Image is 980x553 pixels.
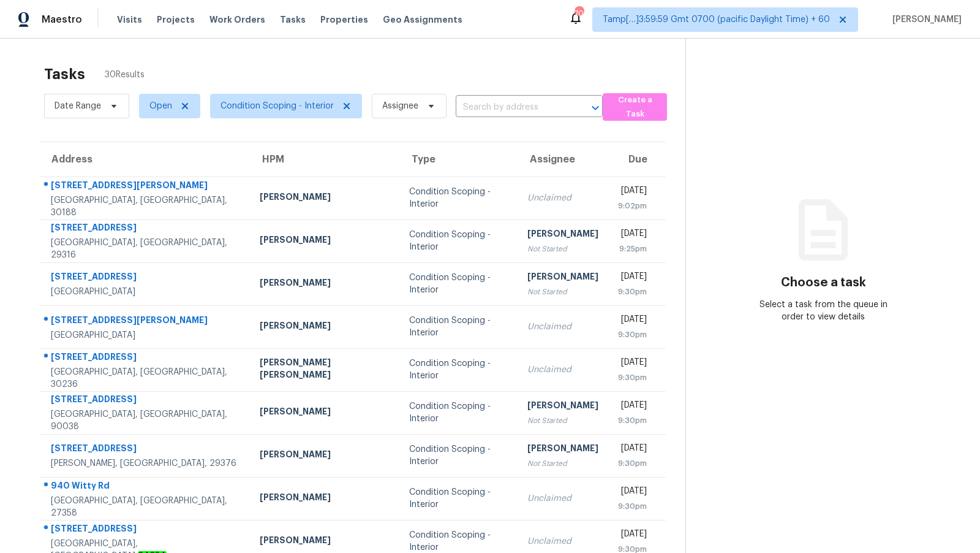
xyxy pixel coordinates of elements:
div: [PERSON_NAME] [527,227,598,243]
div: [PERSON_NAME] [260,319,390,335]
div: Unclaimed [527,192,598,204]
span: Condition Scoping - Interior [221,100,334,112]
th: HPM [250,142,399,177]
div: Condition Scoping - Interior [409,272,508,296]
div: [GEOGRAPHIC_DATA] [51,286,240,298]
div: [DATE] [618,356,647,372]
div: Condition Scoping - Interior [409,315,508,339]
div: Unclaimed [527,535,598,547]
div: [STREET_ADDRESS] [51,270,240,286]
span: Assignee [382,100,418,112]
div: [STREET_ADDRESS][PERSON_NAME] [51,314,240,329]
div: Select a task from the queue in order to view details [755,299,892,323]
div: [STREET_ADDRESS] [51,393,240,408]
div: [GEOGRAPHIC_DATA], [GEOGRAPHIC_DATA], 27358 [51,495,240,519]
div: Condition Scoping - Interior [409,443,508,468]
div: [PERSON_NAME] [260,276,390,292]
div: Unclaimed [527,321,598,333]
div: [DATE] [618,399,647,414]
div: [GEOGRAPHIC_DATA], [GEOGRAPHIC_DATA], 30236 [51,366,240,391]
div: 9:30pm [618,329,647,341]
th: Type [399,142,518,177]
div: Condition Scoping - Interior [409,357,508,382]
div: 9:30pm [618,414,647,427]
div: Not Started [527,286,598,298]
div: [PERSON_NAME] [260,491,390,506]
div: 9:30pm [618,286,647,298]
th: Address [39,142,250,177]
div: [PERSON_NAME] [527,270,598,286]
span: Create a Task [609,93,661,121]
div: [STREET_ADDRESS] [51,351,240,366]
span: Tasks [280,15,306,24]
span: Properties [320,13,368,26]
div: [PERSON_NAME], [GEOGRAPHIC_DATA], 29376 [51,457,240,470]
div: [DATE] [618,270,647,286]
span: Projects [157,13,195,26]
div: Unclaimed [527,492,598,505]
div: [PERSON_NAME] [260,534,390,549]
button: Create a Task [603,93,667,121]
span: Tamp[…]3:59:59 Gmt 0700 (pacific Daylight Time) + 60 [603,13,830,26]
div: [PERSON_NAME] [527,399,598,414]
div: Condition Scoping - Interior [409,229,508,253]
span: Visits [117,13,142,26]
div: Condition Scoping - Interior [409,186,508,210]
div: Condition Scoping - Interior [409,400,508,425]
h2: Tasks [44,68,85,80]
div: 940 Witty Rd [51,479,240,495]
span: Geo Assignments [383,13,462,26]
div: [DATE] [618,485,647,500]
button: Open [587,99,604,116]
div: [STREET_ADDRESS][PERSON_NAME] [51,179,240,194]
div: 9:30pm [618,500,647,513]
div: [GEOGRAPHIC_DATA], [GEOGRAPHIC_DATA], 90038 [51,408,240,433]
span: Open [149,100,172,112]
div: [PERSON_NAME] [260,234,390,249]
h3: Choose a task [781,276,866,289]
div: [GEOGRAPHIC_DATA] [51,329,240,341]
div: Not Started [527,243,598,255]
div: [PERSON_NAME] [260,191,390,206]
div: [GEOGRAPHIC_DATA], [GEOGRAPHIC_DATA], 30188 [51,194,240,219]
div: [PERSON_NAME] [527,442,598,457]
div: [STREET_ADDRESS] [51,442,240,457]
div: [DATE] [618,442,647,457]
div: 9:02pm [618,200,647,212]
span: 30 Results [105,69,145,81]
div: [PERSON_NAME] [PERSON_NAME] [260,356,390,384]
div: [DATE] [618,313,647,329]
div: [STREET_ADDRESS] [51,221,240,237]
div: [PERSON_NAME] [260,448,390,463]
div: Not Started [527,414,598,427]
div: Unclaimed [527,364,598,376]
div: Not Started [527,457,598,470]
th: Assignee [518,142,608,177]
div: 9:30pm [618,372,647,384]
span: [PERSON_NAME] [888,13,962,26]
div: [GEOGRAPHIC_DATA], [GEOGRAPHIC_DATA], 29316 [51,237,240,261]
span: Work Orders [209,13,265,26]
div: 701 [575,7,583,20]
div: 9:30pm [618,457,647,470]
div: 9:25pm [618,243,647,255]
div: [DATE] [618,528,647,543]
div: Condition Scoping - Interior [409,486,508,511]
div: [STREET_ADDRESS] [51,522,240,538]
span: Date Range [55,100,101,112]
div: [DATE] [618,227,647,243]
div: [PERSON_NAME] [260,405,390,421]
span: Maestro [42,13,82,26]
div: [DATE] [618,185,647,200]
input: Search by address [456,98,568,117]
th: Due [608,142,666,177]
